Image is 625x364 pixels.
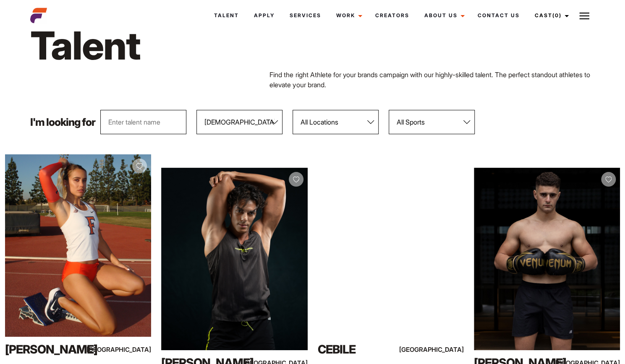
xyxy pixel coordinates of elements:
[552,12,561,18] span: (0)
[206,4,246,27] a: Talent
[107,344,151,355] div: [GEOGRAPHIC_DATA]
[470,4,527,27] a: Contact Us
[416,4,470,27] a: About Us
[579,11,589,21] img: Burger icon
[5,341,93,358] div: [PERSON_NAME]
[420,344,463,355] div: [GEOGRAPHIC_DATA]
[328,4,367,27] a: Work
[246,4,282,27] a: Apply
[100,110,186,134] input: Enter talent name
[318,341,405,358] div: Cebile
[30,117,95,127] p: I'm looking for
[527,4,574,27] a: Cast(0)
[269,70,595,90] p: Find the right Athlete for your brands campaign with our highly-skilled talent. The perfect stand...
[30,7,47,24] img: cropped-aefm-brand-fav-22-square.png
[30,21,356,70] h1: Talent
[367,4,416,27] a: Creators
[282,4,328,27] a: Services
